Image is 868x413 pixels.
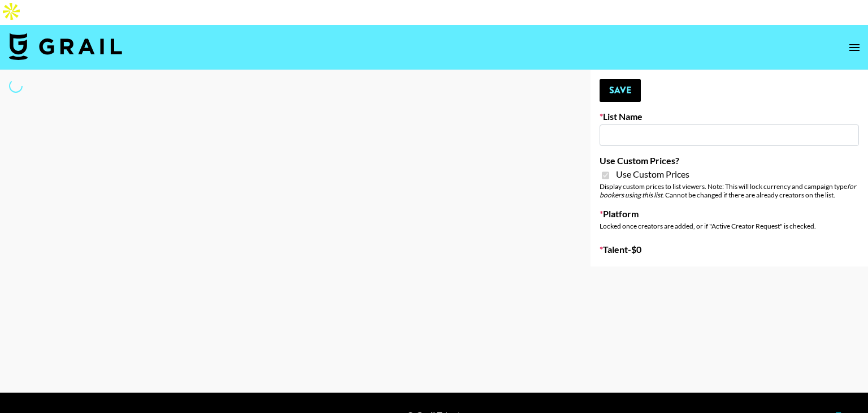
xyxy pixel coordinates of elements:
img: Grail Talent [9,33,122,60]
span: Use Custom Prices [616,169,689,180]
div: Locked once creators are added, or if "Active Creator Request" is checked. [600,222,859,230]
label: List Name [600,111,859,122]
label: Talent - $ 0 [600,244,859,255]
button: open drawer [843,36,866,59]
label: Use Custom Prices? [600,155,859,166]
em: for bookers using this list [600,182,856,199]
div: Display custom prices to list viewers. Note: This will lock currency and campaign type . Cannot b... [600,182,859,199]
label: Platform [600,208,859,220]
button: Save [600,79,641,102]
